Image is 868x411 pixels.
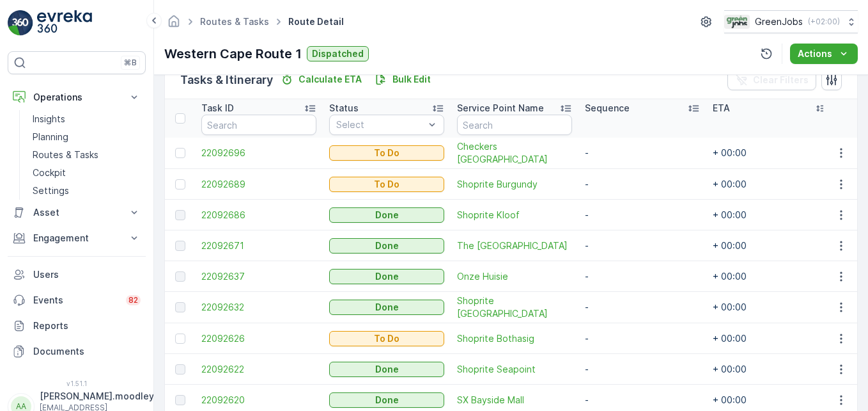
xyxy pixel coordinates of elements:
button: Clear Filters [727,70,816,90]
p: Status [329,102,359,115]
p: Select [336,118,424,131]
a: 22092671 [201,239,316,252]
p: ⌘B [124,58,137,68]
p: Dispatched [312,47,364,60]
a: The Bay Hotel [457,239,572,252]
span: Shoprite [GEOGRAPHIC_DATA] [457,294,572,320]
button: To Do [329,145,444,161]
p: To Do [374,332,399,345]
div: Toggle Row Selected [175,395,185,405]
button: Done [329,238,444,254]
div: Toggle Row Selected [175,241,185,251]
a: Shoprite Century City [457,294,572,320]
a: Cockpit [27,164,146,182]
span: Shoprite Kloof [457,209,572,222]
span: Checkers [GEOGRAPHIC_DATA] [457,140,572,166]
a: Settings [27,182,146,200]
p: Done [375,209,399,222]
span: Route Detail [286,15,346,28]
a: 22092622 [201,363,316,376]
input: Search [457,115,572,135]
a: SX Bayside Mall [457,394,572,407]
span: Shoprite Seapoint [457,363,572,376]
div: Toggle Row Selected [175,302,185,312]
p: Calculate ETA [298,73,362,86]
p: Done [375,363,399,376]
p: Done [375,239,399,252]
td: - [578,230,706,261]
button: Done [329,300,444,315]
p: Clear Filters [753,74,809,86]
div: Toggle Row Selected [175,179,185,189]
td: + 00:00 [706,261,834,292]
td: - [578,323,706,354]
td: + 00:00 [706,138,834,169]
span: 22092637 [201,270,316,283]
td: + 00:00 [706,292,834,323]
button: Calculate ETA [275,72,367,87]
td: + 00:00 [706,230,834,261]
a: 22092626 [201,332,316,345]
button: Done [329,269,444,284]
button: Bulk Edit [369,72,436,87]
p: Planning [33,131,68,143]
div: Toggle Row Selected [175,334,185,344]
span: Shoprite Bothasig [457,332,572,345]
button: Operations [8,85,146,110]
a: Users [8,262,146,287]
button: Done [329,362,444,377]
p: Done [375,301,399,314]
div: Toggle Row Selected [175,148,185,158]
button: Dispatched [307,46,369,61]
p: ETA [713,102,730,115]
p: Events [33,294,118,307]
a: Planning [27,128,146,146]
p: Asset [33,206,120,219]
td: - [578,169,706,200]
p: ( +02:00 ) [808,17,840,27]
a: Onze Huisie [457,270,572,283]
td: + 00:00 [706,169,834,200]
p: Operations [33,91,120,104]
a: 22092632 [201,301,316,314]
img: logo_light-DOdMpM7g.png [37,10,92,36]
a: 22092620 [201,394,316,407]
p: 82 [128,295,138,305]
a: Checkers Table Bay Mall [457,140,572,166]
p: Sequence [585,102,630,115]
p: Engagement [33,232,120,245]
div: Toggle Row Selected [175,271,185,282]
p: Actions [798,47,832,60]
button: Asset [8,200,146,225]
p: Insights [33,113,65,125]
span: 22092696 [201,147,316,159]
td: + 00:00 [706,323,834,354]
span: v 1.51.1 [8,380,146,387]
p: Users [33,268,141,281]
td: - [578,292,706,323]
p: Documents [33,345,141,358]
p: Western Cape Route 1 [164,44,302,63]
a: Shoprite Burgundy [457,178,572,191]
p: GreenJobs [755,15,803,28]
td: + 00:00 [706,200,834,230]
a: Homepage [167,19,181,30]
span: The [GEOGRAPHIC_DATA] [457,239,572,252]
p: To Do [374,147,399,159]
a: Routes & Tasks [27,146,146,164]
p: Tasks & Itinerary [180,71,273,89]
a: Events82 [8,287,146,313]
td: + 00:00 [706,354,834,385]
a: 22092686 [201,209,316,222]
a: 22092689 [201,178,316,191]
p: Reports [33,319,141,332]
